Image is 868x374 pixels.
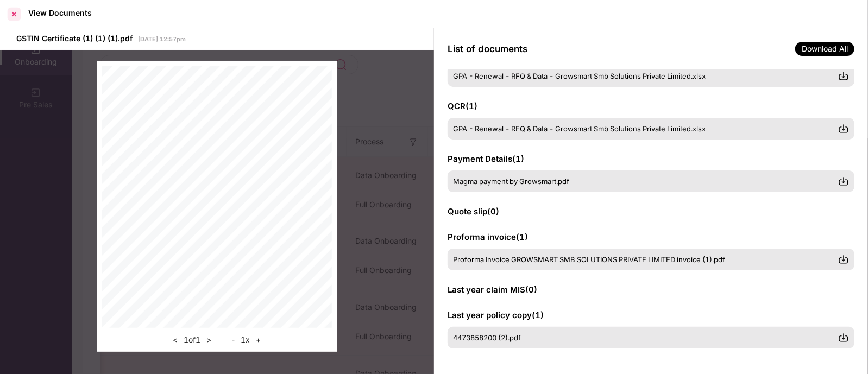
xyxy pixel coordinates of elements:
div: View Documents [28,8,92,17]
span: GSTIN Certificate (1) (1) (1).pdf [16,34,133,43]
span: Quote slip ( 0 ) [448,206,499,217]
span: GPA - Renewal - RFQ & Data - Growsmart Smb Solutions Private Limited.xlsx [453,72,706,80]
img: svg+xml;base64,PHN2ZyBpZD0iRG93bmxvYWQtMzJ4MzIiIHhtbG5zPSJodHRwOi8vd3d3LnczLm9yZy8yMDAwL3N2ZyIgd2... [838,123,849,134]
span: List of documents [448,43,527,54]
img: svg+xml;base64,PHN2ZyBpZD0iRG93bmxvYWQtMzJ4MzIiIHhtbG5zPSJodHRwOi8vd3d3LnczLm9yZy8yMDAwL3N2ZyIgd2... [838,71,849,81]
span: GPA - Renewal - RFQ & Data - Growsmart Smb Solutions Private Limited.xlsx [453,124,706,133]
span: Last year claim MIS ( 0 ) [448,284,537,295]
img: svg+xml;base64,PHN2ZyBpZD0iRG93bmxvYWQtMzJ4MzIiIHhtbG5zPSJodHRwOi8vd3d3LnczLm9yZy8yMDAwL3N2ZyIgd2... [838,176,849,187]
span: Proforma Invoice GROWSMART SMB SOLUTIONS PRIVATE LIMITED invoice (1).pdf [453,255,725,264]
div: 1 of 1 [169,333,215,346]
span: Proforma invoice ( 1 ) [448,232,528,242]
img: svg+xml;base64,PHN2ZyBpZD0iRG93bmxvYWQtMzJ4MzIiIHhtbG5zPSJodHRwOi8vd3d3LnczLm9yZy8yMDAwL3N2ZyIgd2... [838,332,849,343]
button: > [203,333,215,346]
span: [DATE] 12:57pm [138,35,186,43]
button: < [169,333,181,346]
span: QCR ( 1 ) [448,101,477,111]
span: Last year policy copy ( 1 ) [448,310,544,320]
button: + [253,333,264,346]
span: Download All [795,42,854,56]
img: svg+xml;base64,PHN2ZyBpZD0iRG93bmxvYWQtMzJ4MzIiIHhtbG5zPSJodHRwOi8vd3d3LnczLm9yZy8yMDAwL3N2ZyIgd2... [838,254,849,265]
span: Payment Details ( 1 ) [448,154,524,164]
div: 1 x [228,333,264,346]
span: Magma payment by Growsmart.pdf [453,177,569,186]
span: 4473858200 (2).pdf [453,333,521,342]
button: - [228,333,238,346]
